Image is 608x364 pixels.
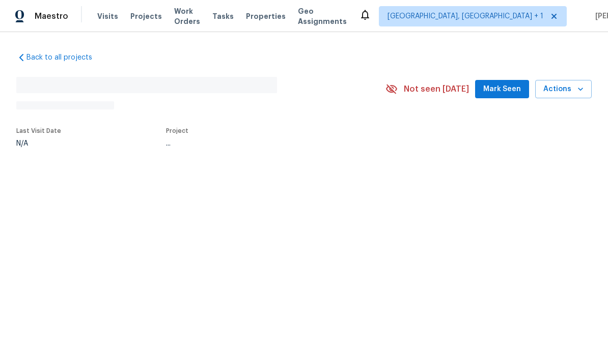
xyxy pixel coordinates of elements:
span: Tasks [212,13,234,20]
span: Actions [543,83,584,96]
div: ... [166,140,362,147]
button: Actions [535,80,592,99]
span: Maestro [35,11,68,21]
button: Mark Seen [475,80,529,99]
span: Geo Assignments [298,6,347,26]
span: Properties [246,11,286,21]
div: N/A [16,140,61,147]
span: Visits [97,11,118,21]
span: Not seen [DATE] [404,84,469,94]
a: Back to all projects [16,52,114,63]
span: Work Orders [174,6,200,26]
span: [GEOGRAPHIC_DATA], [GEOGRAPHIC_DATA] + 1 [388,11,543,21]
span: Last Visit Date [16,128,61,134]
span: Mark Seen [483,83,521,96]
span: Projects [130,11,162,21]
span: Project [166,128,188,134]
